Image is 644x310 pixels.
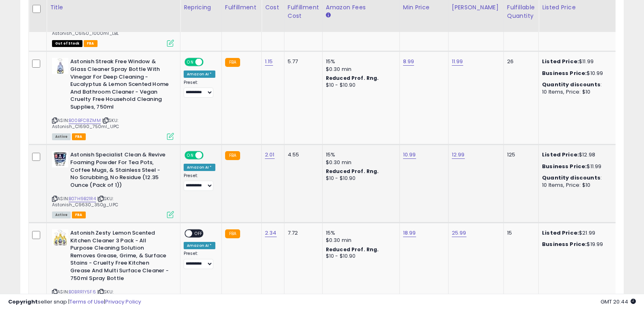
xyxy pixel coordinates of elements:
[326,12,331,19] small: Amazon Fees.
[265,151,275,159] a: 2.01
[542,88,609,96] div: 10 Items, Price: $10
[225,58,240,67] small: FBA
[403,229,416,237] a: 18.99
[69,195,96,202] a: B07H9B21R4
[542,81,601,88] b: Quantity discounts
[326,3,396,12] div: Amazon Fees
[184,173,215,191] div: Preset:
[72,133,86,140] span: FBA
[326,66,393,73] div: $0.30 min
[452,229,466,237] a: 25.99
[202,59,215,66] span: OFF
[542,229,609,237] div: $21.99
[452,3,500,12] div: [PERSON_NAME]
[184,3,218,12] div: Repricing
[8,298,141,306] div: seller snap | |
[52,117,119,129] span: | SKU: Astonish_C1690_750ml_UPC
[542,162,587,170] b: Business Price:
[202,152,215,159] span: OFF
[326,159,393,166] div: $0.30 min
[507,229,532,237] div: 15
[70,151,169,191] b: Astonish Specialist Clean & Revive Foaming Powder For Tea Pots, Coffee Mugs, & Stainless Steel - ...
[70,58,169,113] b: Astonish Streak Free Window & Glass Cleaner Spray Bottle With Vinegar For Deep Cleaning - Eucalyp...
[326,168,379,175] b: Reduced Prof. Rng.
[52,151,174,217] div: ASIN:
[225,3,258,12] div: Fulfillment
[601,298,636,306] span: 2025-08-11 20:44 GMT
[52,151,68,167] img: 41yBXSt08fL._SL40_.jpg
[225,151,240,160] small: FBA
[542,240,587,248] b: Business Price:
[184,71,215,78] div: Amazon AI *
[507,58,532,65] div: 26
[184,242,215,249] div: Amazon AI *
[326,253,393,260] div: $10 - $10.90
[326,151,393,158] div: 15%
[403,3,445,12] div: Min Price
[69,298,104,306] a: Terms of Use
[52,40,82,47] span: All listings that are currently out of stock and unavailable for purchase on Amazon
[70,229,169,284] b: Astonish Zesty Lemon Scented Kitchen Cleaner 3 Pack - All Purpose Cleaning Solution Removes Greas...
[8,298,38,306] strong: Copyright
[184,164,215,171] div: Amazon AI *
[288,229,316,237] div: 7.72
[50,3,177,12] div: Title
[288,151,316,158] div: 4.55
[542,174,609,182] div: :
[84,40,98,47] span: FBA
[542,69,587,77] b: Business Price:
[326,246,379,253] b: Reduced Prof. Rng.
[52,212,71,218] span: All listings currently available for purchase on Amazon
[326,229,393,237] div: 15%
[192,230,205,237] span: OFF
[72,212,86,218] span: FBA
[52,229,68,246] img: 41UKgh2LPoL._SL40_.jpg
[265,229,277,237] a: 2.34
[184,80,215,98] div: Preset:
[542,229,579,237] b: Listed Price:
[542,70,609,77] div: $10.99
[326,82,393,89] div: $10 - $10.90
[507,151,532,158] div: 125
[542,81,609,88] div: :
[403,151,416,159] a: 10.99
[542,58,609,65] div: $11.99
[542,3,612,12] div: Listed Price
[184,251,215,269] div: Preset:
[542,163,609,170] div: $11.99
[52,58,174,139] div: ASIN:
[52,58,68,74] img: 31xKbMBe0JL._SL40_.jpg
[52,195,118,207] span: | SKU: Astonish_C9630_350g_UPC
[52,133,71,140] span: All listings currently available for purchase on Amazon
[507,3,535,20] div: Fulfillable Quantity
[288,58,316,65] div: 5.77
[69,117,101,124] a: B00BFC8ZMM
[265,3,281,12] div: Cost
[542,58,579,65] b: Listed Price:
[105,298,141,306] a: Privacy Policy
[326,175,393,182] div: $10 - $10.90
[185,152,195,159] span: ON
[326,58,393,65] div: 15%
[185,59,195,66] span: ON
[542,151,579,158] b: Listed Price:
[326,75,379,81] b: Reduced Prof. Rng.
[542,151,609,158] div: $12.98
[225,229,240,238] small: FBA
[542,174,601,182] b: Quantity discounts
[542,182,609,189] div: 10 Items, Price: $10
[452,58,463,66] a: 11.99
[452,151,465,159] a: 12.99
[288,3,319,20] div: Fulfillment Cost
[403,58,414,66] a: 8.99
[265,58,273,66] a: 1.15
[542,241,609,248] div: $19.99
[326,237,393,244] div: $0.30 min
